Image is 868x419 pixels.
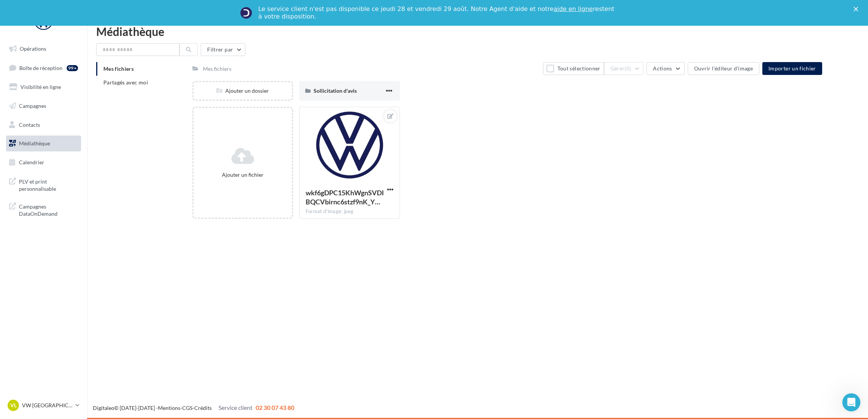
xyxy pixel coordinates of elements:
[20,45,46,52] span: Opérations
[19,140,50,146] span: Médiathèque
[19,176,78,193] span: PLV et print personnalisable
[306,208,393,215] div: Format d'image: jpeg
[194,87,292,95] div: Ajouter un dossier
[194,405,212,411] a: Crédits
[20,84,61,90] span: Visibilité en ligne
[543,62,604,75] button: Tout sélectionner
[19,121,40,128] span: Contacts
[688,62,759,75] button: Ouvrir l'éditeur d'image
[653,65,672,72] span: Actions
[10,402,17,409] span: VL
[646,62,684,75] button: Actions
[182,405,192,411] a: CGS
[19,64,62,71] span: Boîte de réception
[5,41,83,57] a: Opérations
[5,98,83,114] a: Campagnes
[256,404,294,411] span: 02 30 07 43 80
[96,26,859,37] div: Médiathèque
[22,402,72,409] p: VW [GEOGRAPHIC_DATA]
[93,405,294,411] span: © [DATE]-[DATE] - - -
[197,171,289,179] div: Ajouter un fichier
[19,103,46,109] span: Campagnes
[5,198,83,221] a: Campagnes DataOnDemand
[854,7,861,11] div: Fermer
[5,79,83,95] a: Visibilité en ligne
[93,405,114,411] a: Digitaleo
[19,159,44,165] span: Calendrier
[306,188,384,206] span: wkf6gDPC15KhWgnSVDIBQCVbirnc6stzf9nK_YpDsa6eOS5wj4YA11Bss7jwVWH8d-qXpUwrfgaj0M6D1A=s0
[5,173,83,196] a: PLV et print personnalisable
[67,65,78,71] div: 99+
[5,60,83,76] a: Boîte de réception99+
[201,43,245,56] button: Filtrer par
[314,87,357,94] span: Sollicitation d'avis
[624,65,631,72] span: (0)
[554,5,593,12] a: aide en ligne
[219,404,253,411] span: Service client
[19,201,78,218] span: Campagnes DataOnDemand
[762,62,822,75] button: Importer un fichier
[258,5,616,20] div: Le service client n'est pas disponible ce jeudi 28 et vendredi 29 août. Notre Agent d'aide et not...
[842,393,860,411] iframe: Intercom live chat
[5,154,83,170] a: Calendrier
[103,79,148,86] span: Partagés avec moi
[158,405,180,411] a: Mentions
[203,65,231,73] div: Mes fichiers
[604,62,644,75] button: Gérer(0)
[5,117,83,133] a: Contacts
[6,398,81,413] a: VL VW [GEOGRAPHIC_DATA]
[768,65,816,72] span: Importer un fichier
[240,7,252,19] img: Profile image for Service-Client
[5,136,83,151] a: Médiathèque
[103,65,134,72] span: Mes fichiers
